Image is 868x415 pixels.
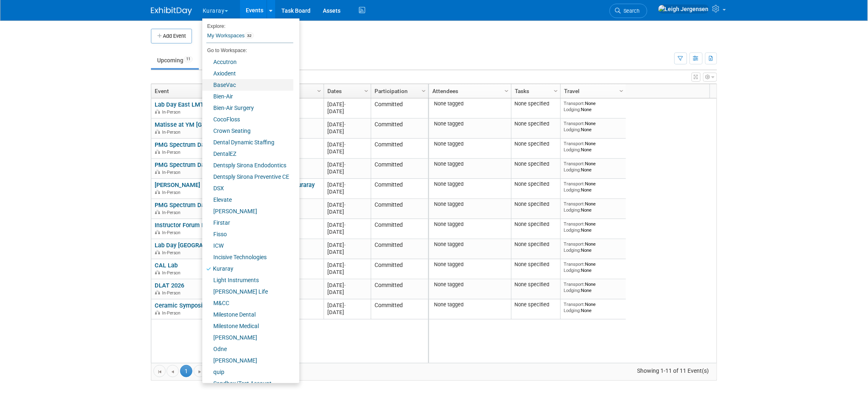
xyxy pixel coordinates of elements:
a: [PERSON_NAME] Life [202,286,293,297]
a: Column Settings [552,84,561,96]
span: Column Settings [618,88,625,94]
div: None tagged [432,100,508,107]
span: Column Settings [503,88,510,94]
a: CAL Lab [155,262,178,269]
div: [DATE] [327,302,367,309]
div: None tagged [432,301,508,308]
a: Go to the first page [153,365,166,377]
div: [DATE] [327,242,367,249]
a: Dentsply Sirona Endodontics [202,160,293,171]
a: Milestone Dental [202,309,293,320]
td: Committed [371,219,428,239]
div: [DATE] [327,309,367,316]
span: Lodging: [564,308,581,313]
span: Lodging: [564,107,581,112]
a: Participation [375,84,423,98]
span: Column Settings [553,88,559,94]
td: Committed [371,239,428,259]
a: Milestone Medical [202,320,293,332]
div: [DATE] [327,168,367,175]
span: Transport: [564,161,585,166]
img: In-Person Event [155,130,160,134]
a: quip [202,366,293,378]
div: None None [564,141,623,153]
div: [DATE] [327,161,367,168]
a: Go to the next page [194,365,206,377]
div: None tagged [432,241,508,248]
span: - [344,262,346,268]
span: In-Person [162,109,183,115]
img: In-Person Event [155,230,160,234]
div: [DATE] [327,101,367,108]
a: Column Settings [420,84,429,96]
div: None specified [515,141,557,147]
a: Dental Dynamic Staffing [202,137,293,148]
a: [PERSON_NAME] [202,332,293,343]
div: None None [564,181,623,193]
span: Lodging: [564,127,581,132]
a: Kuraray [202,263,293,274]
span: Lodging: [564,167,581,173]
img: In-Person Event [155,170,160,174]
div: None specified [515,261,557,268]
td: Committed [371,299,428,319]
div: [DATE] [327,181,367,188]
td: Committed [371,159,428,179]
span: Go to the first page [156,369,163,375]
span: Lodging: [564,287,581,293]
img: In-Person Event [155,150,160,154]
div: None None [564,241,623,253]
span: Go to the next page [196,369,203,375]
span: Transport: [564,281,585,287]
span: Column Settings [420,88,427,94]
span: Transport: [564,261,585,267]
a: ICW [202,240,293,251]
a: My Workspaces32 [206,29,293,43]
span: - [344,182,346,188]
span: In-Person [162,150,183,155]
a: Past2 [201,52,232,68]
span: Search [621,8,640,14]
a: Axiodent [202,68,293,79]
a: Fisso [202,228,293,240]
div: [DATE] [327,121,367,128]
img: ExhibitDay [151,7,192,15]
span: Lodging: [564,147,581,153]
span: In-Person [162,190,183,195]
a: Travel [564,84,621,98]
div: [DATE] [327,201,367,208]
td: Committed [371,139,428,159]
span: - [344,202,346,208]
a: [PERSON_NAME] [202,205,293,217]
div: [DATE] [327,262,367,269]
div: None tagged [432,281,508,288]
span: In-Person [162,210,183,215]
button: Add Event [151,29,192,43]
span: - [344,101,346,107]
div: None specified [515,281,557,288]
a: DLAT 2026 [155,282,184,289]
div: None None [564,221,623,233]
span: Lodging: [564,207,581,213]
div: [DATE] [327,188,367,195]
span: Column Settings [316,88,322,94]
a: Sandbox/Test Account [202,378,293,389]
span: - [344,302,346,308]
span: In-Person [162,130,183,135]
a: PMG Spectrum Day [GEOGRAPHIC_DATA] Kuraray [155,141,290,148]
div: None None [564,100,623,112]
a: CocoFloss [202,114,293,125]
span: Lodging: [564,267,581,273]
div: [DATE] [327,141,367,148]
div: [DATE] [327,249,367,255]
span: In-Person [162,290,183,296]
span: Transport: [564,100,585,106]
img: In-Person Event [155,109,160,114]
a: Incisive Technologies [202,251,293,263]
span: In-Person [162,170,183,175]
span: Transport: [564,141,585,146]
div: None tagged [432,201,508,207]
a: Light Instruments [202,274,293,286]
span: 32 [244,32,254,39]
a: [PERSON_NAME] Lab Fest/[PERSON_NAME] Dental Kuraray [155,181,315,189]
